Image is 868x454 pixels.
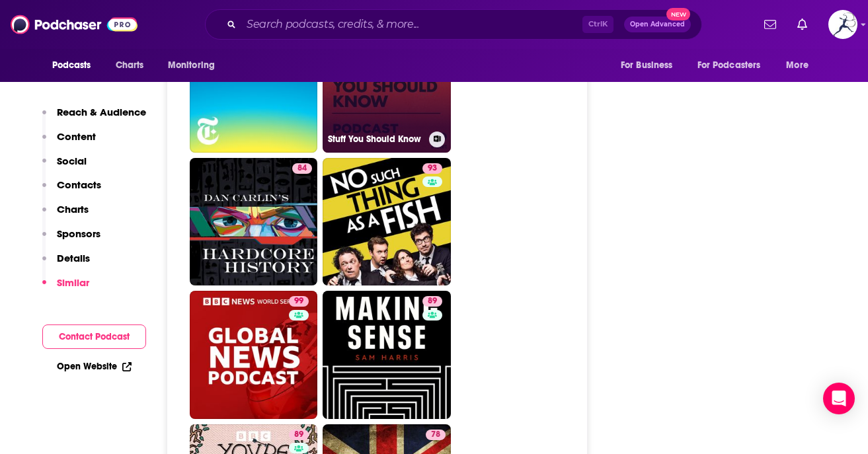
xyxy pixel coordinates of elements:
[42,276,89,301] button: Similar
[11,12,138,37] img: Podchaser - Follow, Share and Rate Podcasts
[828,10,857,39] img: User Profile
[422,296,442,307] a: 89
[612,53,690,78] button: open menu
[828,10,857,39] span: Logged in as BloomsburySpecialInterest
[57,227,100,240] p: Sponsors
[759,13,781,36] a: Show notifications dropdown
[289,296,309,307] a: 99
[828,10,857,39] button: Show profile menu
[777,53,825,78] button: open menu
[42,252,90,276] button: Details
[190,291,318,419] a: 99
[43,53,108,78] button: open menu
[57,252,90,264] p: Details
[292,163,312,174] a: 84
[42,155,87,179] button: Social
[42,178,101,203] button: Contacts
[57,203,89,215] p: Charts
[792,13,812,36] a: Show notifications dropdown
[116,56,144,75] span: Charts
[57,361,132,372] a: Open Website
[294,428,303,441] span: 89
[42,324,146,349] button: Contact Podcast
[42,203,89,227] button: Charts
[323,24,451,153] a: 99Stuff You Should Know
[168,56,215,75] span: Monitoring
[57,106,146,118] p: Reach & Audience
[582,16,613,33] span: Ctrl K
[786,56,809,75] span: More
[428,162,437,175] span: 93
[666,8,690,20] span: New
[159,53,232,78] button: open menu
[328,133,424,145] h3: Stuff You Should Know
[57,130,96,143] p: Content
[431,428,440,441] span: 78
[621,56,673,75] span: For Business
[57,155,87,167] p: Social
[697,56,761,75] span: For Podcasters
[422,163,442,174] a: 93
[624,17,691,32] button: Open AdvancedNew
[57,276,89,289] p: Similar
[289,430,309,440] a: 89
[42,130,96,155] button: Content
[323,291,451,419] a: 89
[190,24,318,153] a: 99
[823,383,855,414] div: Open Intercom Messenger
[190,158,318,286] a: 84
[42,106,146,130] button: Reach & Audience
[297,162,307,175] span: 84
[241,14,582,35] input: Search podcasts, credits, & more...
[294,295,303,308] span: 99
[689,53,780,78] button: open menu
[52,56,91,75] span: Podcasts
[428,295,437,308] span: 89
[42,227,100,252] button: Sponsors
[205,9,702,40] div: Search podcasts, credits, & more...
[57,178,101,191] p: Contacts
[630,21,685,28] span: Open Advanced
[107,53,152,78] a: Charts
[426,430,446,440] a: 78
[323,158,451,286] a: 93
